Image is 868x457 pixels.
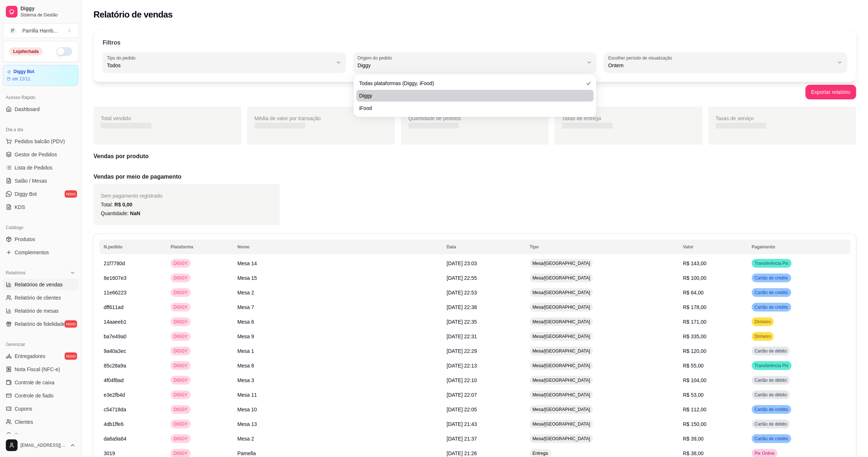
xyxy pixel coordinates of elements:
[716,115,754,121] span: Taxas de serviço
[15,249,49,256] span: Complementos
[15,236,35,243] span: Produtos
[20,442,67,448] span: [EMAIL_ADDRESS][DOMAIN_NAME]
[101,210,140,216] span: Quantidade:
[3,23,79,38] button: Select a team
[15,418,33,426] span: Clientes
[101,202,132,207] span: Total:
[14,69,34,75] article: Diggy Bot
[357,62,583,69] span: Diggy
[608,55,674,61] label: Escolher período de visualização
[15,405,32,412] span: Cupons
[93,172,856,181] h5: Vendas por meio de pagamento
[130,210,140,216] span: NaN
[101,193,162,199] span: Sem pagamento registrado
[56,47,72,56] button: Alterar Status
[562,115,601,121] span: Taxas de entrega
[12,76,30,82] article: até 12/11
[15,431,33,439] span: Estoque
[20,5,76,12] span: Diggy
[15,164,53,171] span: Lista de Pedidos
[357,55,394,61] label: Origem do pedido
[15,353,45,360] span: Entregadores
[15,138,65,145] span: Pedidos balcão (PDV)
[15,366,60,373] span: Nota Fiscal (NFC-e)
[15,307,59,315] span: Relatório de mesas
[15,379,54,386] span: Controle de caixa
[359,80,584,87] span: Todas plataformas (Diggy, iFood)
[3,124,79,136] div: Dia a dia
[359,104,584,112] span: iFood
[15,203,25,211] span: KDS
[15,106,40,113] span: Dashboard
[3,92,79,103] div: Acesso Rápido
[93,152,856,161] h5: Vendas por produto
[15,320,65,328] span: Relatório de fidelidade
[9,47,43,56] div: Loja fechada
[101,115,131,121] span: Total vendido
[114,202,132,207] span: R$ 0,00
[15,281,63,288] span: Relatórios de vendas
[408,115,461,121] span: Quantidade de pedidos
[20,12,76,18] span: Sistema de Gestão
[15,190,37,198] span: Diggy Bot
[107,55,138,61] label: Tipo do pedido
[359,92,584,99] span: Diggy
[608,62,834,69] span: Ontem
[93,9,173,20] h2: Relatório de vendas
[103,38,121,47] p: Filtros
[3,222,79,233] div: Catálogo
[15,151,57,158] span: Gestor de Pedidos
[3,339,79,350] div: Gerenciar
[9,27,16,34] span: P
[806,85,856,99] button: Exportar relatório
[15,392,54,399] span: Controle de fiado
[107,62,333,69] span: Todos
[255,115,321,121] span: Média de valor por transação
[6,270,26,276] span: Relatórios
[15,294,61,301] span: Relatório de clientes
[22,27,57,34] div: Parrilla Hamb ...
[15,177,47,184] span: Salão / Mesas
